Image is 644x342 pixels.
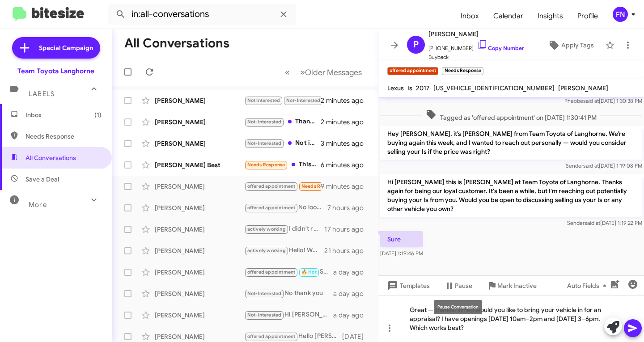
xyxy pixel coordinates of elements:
[387,84,404,92] span: Lexus
[25,153,76,162] span: All Conversations
[244,160,321,170] div: This is not [PERSON_NAME] phone
[247,140,282,146] span: Not-Interested
[25,110,102,119] span: Inbox
[605,7,634,22] button: FN
[244,138,321,148] div: Not interested
[378,278,437,294] button: Templates
[321,182,371,191] div: 9 minutes ago
[380,250,423,257] span: [DATE] 1:19:46 PM
[477,45,524,51] a: Copy Number
[305,68,362,77] span: Older Messages
[295,63,367,81] button: Next
[244,203,327,213] div: No looking for more info and pictures before that thanks
[39,43,93,52] span: Special Campaign
[486,3,530,29] a: Calendar
[321,160,371,169] div: 6 minutes ago
[94,110,102,119] span: (1)
[583,162,599,169] span: said at
[155,139,244,148] div: [PERSON_NAME]
[247,291,282,296] span: Not-Interested
[378,296,644,342] div: Great — thanks! When would you like to bring your vehicle in for an appraisal? I have openings [D...
[300,67,305,78] span: »
[321,96,371,105] div: 2 minutes ago
[244,310,333,320] div: Hi [PERSON_NAME] just completed purchase of grand Highlander Thanks
[280,63,367,81] nav: Page navigation example
[244,245,324,256] div: Hello! We have re-evaluated our ZOTD price to 49,500. If you are interested in working a deal aro...
[108,4,296,25] input: Search
[540,37,601,53] button: Apply Tags
[422,109,600,122] span: Tagged as 'offered appointment' on [DATE] 1:30:41 PM
[244,267,333,277] div: Sounds good.
[155,96,244,105] div: [PERSON_NAME]
[324,225,371,234] div: 17 hours ago
[333,311,371,320] div: a day ago
[244,224,324,234] div: I didn't recieve the quote from [PERSON_NAME] [DATE] and haven't made a deposit. It has me nervous.
[25,175,59,184] span: Save a Deal
[453,3,486,29] a: Inbox
[558,84,608,92] span: [PERSON_NAME]
[244,331,342,342] div: Hello [PERSON_NAME], I just checked and this specific 4Runner has been sold [DATE]. Please let me...
[155,182,244,191] div: [PERSON_NAME]
[564,97,642,104] span: Pheobe [DATE] 1:30:38 PM
[437,278,479,294] button: Pause
[321,118,371,127] div: 2 minutes ago
[280,63,295,81] button: Previous
[497,278,537,294] span: Mark Inactive
[416,84,430,92] span: 2017
[29,201,47,209] span: More
[247,205,296,211] span: offered appointment
[380,174,642,217] p: Hi [PERSON_NAME] this is [PERSON_NAME] at Team Toyota of Langhorne. Thanks again for being our lo...
[301,269,317,275] span: 🔥 Hot
[155,311,244,320] div: [PERSON_NAME]
[244,95,321,106] div: No
[567,220,642,226] span: Sender [DATE] 1:19:22 PM
[380,231,423,247] p: Sure
[479,278,544,294] button: Mark Inactive
[342,332,371,341] div: [DATE]
[428,53,524,62] span: Buyback
[321,139,371,148] div: 3 minutes ago
[413,38,419,52] span: P
[455,278,472,294] span: Pause
[17,67,94,76] div: Team Toyota Langhorne
[407,84,412,92] span: Is
[124,36,229,51] h1: All Conversations
[155,246,244,255] div: [PERSON_NAME]
[244,117,321,127] div: Thank you for reaching out. I am not interested right now.
[570,3,605,29] a: Profile
[561,37,594,53] span: Apply Tags
[433,84,555,92] span: [US_VEHICLE_IDENTIFICATION_NUMBER]
[585,220,600,226] span: said at
[244,288,333,299] div: No thank you
[155,225,244,234] div: [PERSON_NAME]
[247,97,280,103] span: Not Interested
[560,278,617,294] button: Auto Fields
[247,248,286,253] span: actively working
[155,118,244,127] div: [PERSON_NAME]
[327,203,371,212] div: 7 hours ago
[155,332,244,341] div: [PERSON_NAME]
[434,300,482,314] div: Pause Conversation
[247,334,296,339] span: offered appointment
[380,126,642,160] p: Hey [PERSON_NAME], it’s [PERSON_NAME] from Team Toyota of Langhorne. We’re buying again this week...
[29,90,55,98] span: Labels
[333,289,371,298] div: a day ago
[247,183,296,189] span: offered appointment
[428,29,524,39] span: [PERSON_NAME]
[155,160,244,169] div: [PERSON_NAME] Best
[247,226,286,232] span: actively working
[247,269,296,275] span: offered appointment
[301,183,339,189] span: Needs Response
[442,67,483,75] small: Needs Response
[530,3,570,29] a: Insights
[386,278,430,294] span: Templates
[155,268,244,277] div: [PERSON_NAME]
[583,97,599,104] span: said at
[333,268,371,277] div: a day ago
[324,246,371,255] div: 21 hours ago
[566,162,642,169] span: Sender [DATE] 1:19:08 PM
